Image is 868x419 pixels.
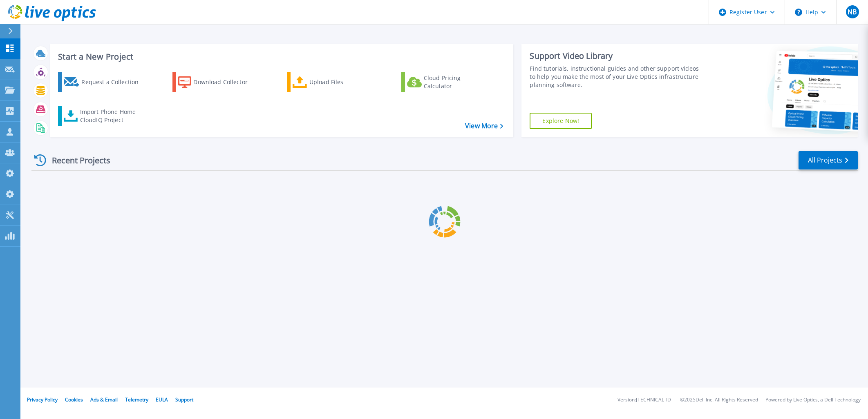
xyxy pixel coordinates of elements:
[765,397,861,403] li: Powered by Live Optics, a Dell Technology
[401,72,492,92] a: Cloud Pricing Calculator
[530,65,702,89] div: Find tutorials, instructional guides and other support videos to help you make the most of your L...
[680,397,758,403] li: © 2025 Dell Inc. All Rights Reserved
[799,151,858,169] a: All Projects
[530,51,702,61] div: Support Video Library
[617,397,673,403] li: Version: [TECHNICAL_ID]
[90,396,118,403] a: Ads & Email
[172,72,264,92] a: Download Collector
[58,72,149,92] a: Request a Collection
[65,396,83,403] a: Cookies
[125,396,148,403] a: Telemetry
[309,74,375,90] div: Upload Files
[80,108,144,124] div: Import Phone Home CloudIQ Project
[848,9,857,15] span: NB
[287,72,378,92] a: Upload Files
[193,74,259,90] div: Download Collector
[530,113,592,129] a: Explore Now!
[58,52,503,61] h3: Start a New Project
[424,74,489,90] div: Cloud Pricing Calculator
[27,396,58,403] a: Privacy Policy
[31,150,121,170] div: Recent Projects
[81,74,147,90] div: Request a Collection
[156,396,168,403] a: EULA
[465,122,503,130] a: View More
[175,396,193,403] a: Support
